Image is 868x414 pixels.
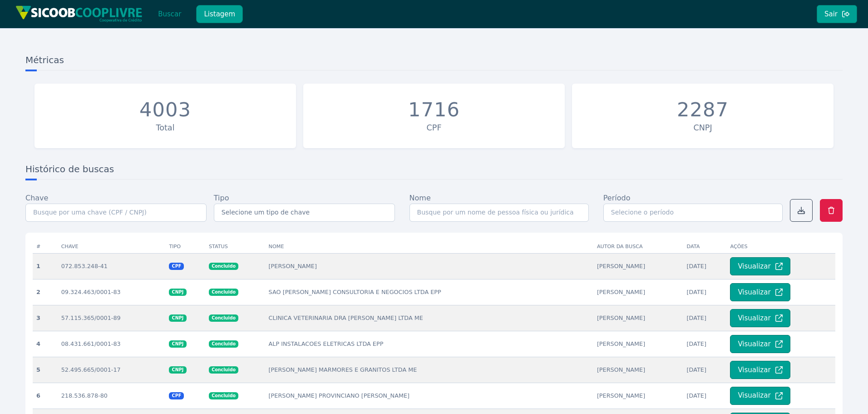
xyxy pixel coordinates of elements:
div: Total [39,122,291,134]
button: Listagem [196,5,243,23]
span: Concluido [209,314,238,322]
td: 57.115.365/0001-89 [58,305,166,331]
th: 4 [33,331,58,357]
td: [PERSON_NAME] [593,279,683,305]
span: Concluido [209,366,238,374]
img: img/sicoob_cooplivre.png [15,5,143,22]
td: 52.495.665/0001-17 [58,357,166,383]
td: SAO [PERSON_NAME] CONSULTORIA E NEGOCIOS LTDA EPP [265,279,593,305]
td: [PERSON_NAME] [265,253,593,279]
button: Visualizar [730,387,790,405]
td: [DATE] [683,331,727,357]
td: 218.536.878-80 [58,383,166,409]
div: 1716 [408,98,460,122]
div: CPF [308,122,560,134]
th: Nome [265,240,593,254]
td: [DATE] [683,253,727,279]
button: Visualizar [730,309,790,327]
th: # [33,240,58,254]
td: [PERSON_NAME] [593,305,683,331]
td: [DATE] [683,279,727,305]
th: Status [205,240,265,254]
button: Visualizar [730,335,790,353]
div: 4003 [139,98,191,122]
td: [PERSON_NAME] [593,253,683,279]
label: Nome [409,193,431,204]
label: Tipo [214,193,229,204]
label: Chave [25,193,48,204]
button: Buscar [150,5,189,23]
span: CNPJ [169,314,186,322]
th: Autor da busca [593,240,683,254]
td: [PERSON_NAME] [593,357,683,383]
div: 2287 [677,98,729,122]
label: Período [603,193,631,204]
th: 3 [33,305,58,331]
span: CNPJ [169,289,186,296]
th: Chave [58,240,166,254]
span: CPF [169,263,184,270]
td: CLINICA VETERINARIA DRA [PERSON_NAME] LTDA ME [265,305,593,331]
h3: Histórico de buscas [25,163,843,180]
span: CNPJ [169,366,186,374]
button: Visualizar [730,361,790,379]
th: 2 [33,279,58,305]
td: [PERSON_NAME] [593,331,683,357]
th: Tipo [165,240,205,254]
button: Visualizar [730,257,790,275]
td: ALP INSTALACOES ELETRICAS LTDA EPP [265,331,593,357]
div: CNPJ [577,122,829,134]
h3: Métricas [25,54,843,70]
td: [DATE] [683,357,727,383]
th: 5 [33,357,58,383]
input: Busque por um nome de pessoa física ou jurídica [409,204,589,222]
th: 1 [33,253,58,279]
th: Data [683,240,727,254]
td: [DATE] [683,305,727,331]
th: 6 [33,383,58,409]
td: [PERSON_NAME] [593,383,683,409]
span: Concluido [209,263,238,270]
span: CPF [169,392,184,399]
th: Ações [726,240,835,254]
input: Selecione o período [603,204,783,222]
span: Concluido [209,392,238,399]
td: [PERSON_NAME] MARMORES E GRANITOS LTDA ME [265,357,593,383]
button: Visualizar [730,283,790,301]
td: 08.431.661/0001-83 [58,331,166,357]
input: Busque por uma chave (CPF / CNPJ) [25,204,207,222]
span: Concluido [209,340,238,348]
span: CNPJ [169,340,186,348]
td: 072.853.248-41 [58,253,166,279]
td: 09.324.463/0001-83 [58,279,166,305]
td: [PERSON_NAME] PROVINCIANO [PERSON_NAME] [265,383,593,409]
span: Concluido [209,289,238,296]
button: Sair [817,5,857,23]
td: [DATE] [683,383,727,409]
